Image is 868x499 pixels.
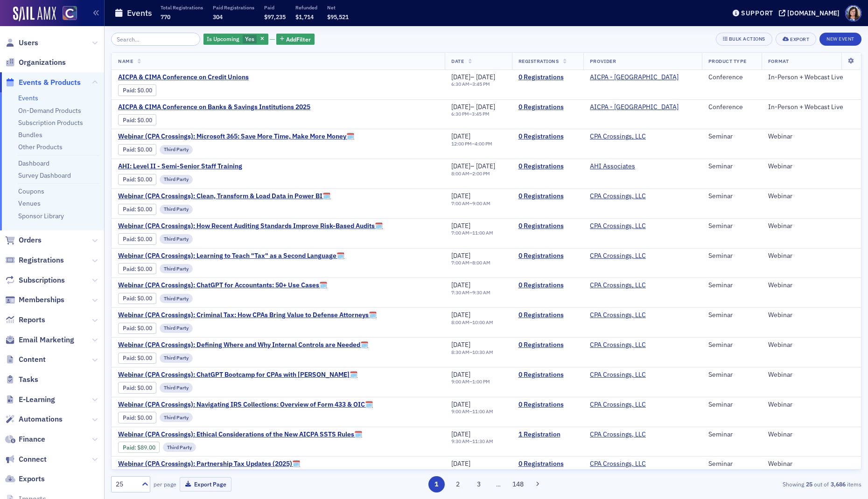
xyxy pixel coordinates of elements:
[768,252,854,260] div: Webinar
[590,281,646,290] a: CPA Crossings, LLC
[123,117,134,124] a: Paid
[451,230,493,236] div: –
[590,192,646,201] a: CPA Crossings, LLC
[160,413,193,422] div: Third Party
[118,84,156,96] div: Paid: 0 - $0
[19,354,46,365] span: Content
[5,395,55,405] a: E-Learning
[451,200,469,207] time: 7:00 AM
[137,325,152,332] span: $0.00
[518,341,577,349] a: 0 Registrations
[123,176,134,183] a: Paid
[137,176,152,183] span: $0.00
[123,87,134,94] a: Paid
[451,201,490,207] div: –
[19,434,45,444] span: Finance
[123,146,137,153] span: :
[123,206,134,213] a: Paid
[768,73,854,82] div: In-Person + Webcast Live
[768,222,854,230] div: Webinar
[19,335,74,345] span: Email Marketing
[472,259,490,266] time: 8:00 AM
[768,192,854,201] div: Webinar
[729,36,765,42] div: Bulk Actions
[18,171,71,180] a: Survey Dashboard
[518,281,577,290] a: 0 Registrations
[451,103,470,111] span: [DATE]
[160,205,193,214] div: Third Party
[790,37,809,42] div: Export
[123,117,137,124] span: :
[276,34,315,45] button: AddFilter
[472,289,490,296] time: 9:30 AM
[590,252,646,260] a: CPA Crossings, LLC
[118,430,362,439] span: Webinar (CPA Crossings): Ethical Considerations of the New AICPA SSTS Rules🗓️
[18,94,38,102] a: Events
[118,192,330,201] span: Webinar (CPA Crossings): Clean, Transform & Load Data in Power BI🗓️
[118,144,156,155] div: Paid: 0 - $0
[716,33,772,46] button: Bulk Actions
[18,118,83,127] a: Subscription Products
[451,311,470,319] span: [DATE]
[295,13,314,21] span: $1,714
[163,443,196,452] div: Third Party
[741,9,773,17] div: Support
[451,141,492,147] div: –
[127,7,152,19] h1: Events
[207,35,239,42] span: Is Upcoming
[451,290,490,296] div: –
[590,371,649,379] span: CPA Crossings, LLC
[708,73,755,82] div: Conference
[118,263,156,274] div: Paid: 0 - $0
[451,171,495,177] div: –
[123,87,137,94] span: :
[518,430,577,439] a: 1 Registration
[768,401,854,409] div: Webinar
[590,341,649,349] span: CPA Crossings, LLC
[160,324,193,333] div: Third Party
[123,414,137,421] span: :
[590,192,649,201] span: CPA Crossings, LLC
[451,281,470,289] span: [DATE]
[518,371,577,379] a: 0 Registrations
[708,222,755,230] div: Seminar
[451,289,469,296] time: 7:30 AM
[768,281,854,290] div: Webinar
[768,162,854,171] div: Webinar
[590,341,646,349] a: CPA Crossings, LLC
[472,438,493,444] time: 11:30 AM
[518,162,577,171] a: 0 Registrations
[137,146,152,153] span: $0.00
[590,162,649,171] span: AHI Associates
[5,295,64,305] a: Memberships
[451,408,469,415] time: 9:00 AM
[472,378,490,385] time: 1:00 PM
[118,371,357,379] span: Webinar (CPA Crossings): ChatGPT Bootcamp for CPAs with John Higgins🗓️
[118,58,133,64] span: Name
[472,111,490,117] time: 3:45 PM
[518,192,577,201] a: 0 Registrations
[118,174,156,185] div: Paid: 0 - $0
[118,233,156,244] div: Paid: 0 - $0
[118,252,344,260] a: Webinar (CPA Crossings): Learning to Teach "Tax" as a Second Language🗓️
[451,58,464,64] span: Date
[708,103,755,111] div: Conference
[118,132,354,141] a: Webinar (CPA Crossings): Microsoft 365: Save More Time, Make More Money🗓️
[123,444,134,451] a: Paid
[518,103,577,111] a: 0 Registrations
[118,103,310,111] span: AICPA & CIMA Conference on Banks & Savings Institutions 2025
[590,58,616,64] span: Provider
[451,73,470,81] span: [DATE]
[18,106,81,115] a: On-Demand Products
[590,222,649,230] span: CPA Crossings, LLC
[476,162,495,170] span: [DATE]
[137,414,152,421] span: $0.00
[476,103,495,111] span: [DATE]
[123,176,137,183] span: :
[472,81,490,87] time: 3:45 PM
[160,294,193,303] div: Third Party
[5,255,64,265] a: Registrations
[56,6,77,22] a: View Homepage
[118,311,377,319] span: Webinar (CPA Crossings): Criminal Tax: How CPAs Bring Value to Defense Attorneys🗓️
